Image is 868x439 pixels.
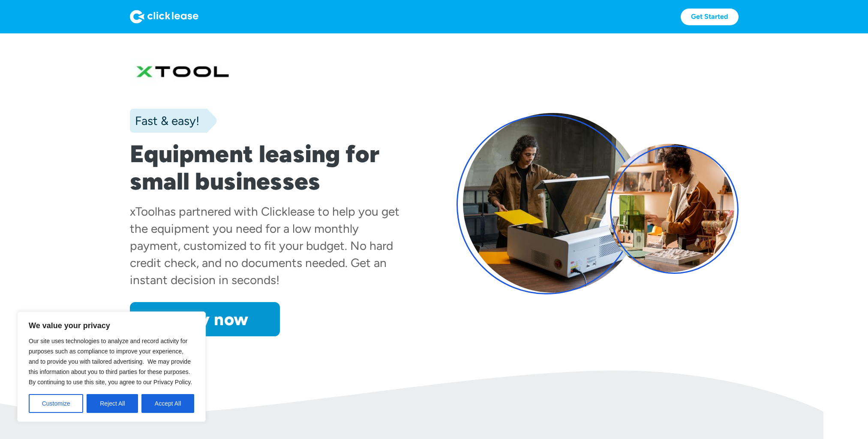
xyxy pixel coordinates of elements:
button: Reject All [87,394,138,413]
div: xTool [130,204,157,219]
button: Accept All [141,394,194,413]
img: Logo [130,10,198,24]
a: Get Started [681,9,739,25]
a: Apply now [130,302,280,336]
div: has partnered with Clicklease to help you get the equipment you need for a low monthly payment, c... [130,204,399,287]
button: Customize [29,394,83,413]
div: Fast & easy! [130,112,199,129]
h1: Equipment leasing for small businesses [130,140,412,195]
span: Our site uses technologies to analyze and record activity for purposes such as compliance to impr... [29,338,192,386]
div: We value your privacy [17,311,206,422]
p: We value your privacy [29,320,194,331]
